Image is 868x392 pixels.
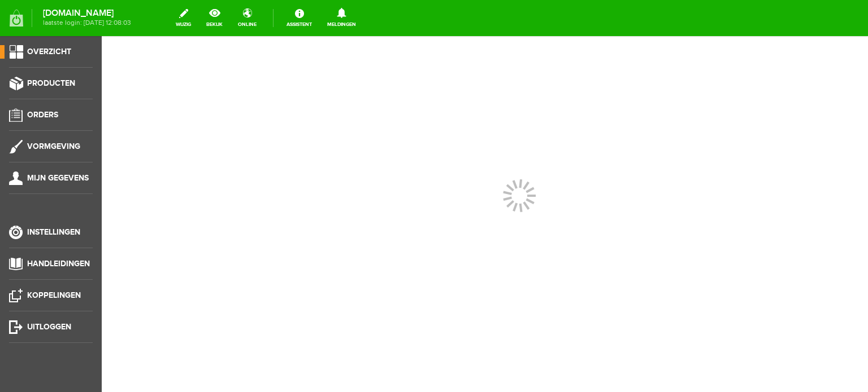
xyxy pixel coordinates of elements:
span: Mijn gegevens [27,173,89,183]
span: Instellingen [27,227,80,237]
a: wijzig [169,6,198,30]
strong: [DOMAIN_NAME] [43,10,131,16]
span: Vormgeving [27,142,80,151]
span: Handleidingen [27,259,90,268]
span: Uitloggen [27,322,71,332]
span: Overzicht [27,47,71,56]
span: Orders [27,110,58,120]
span: Koppelingen [27,290,81,300]
a: Meldingen [320,6,363,30]
span: laatste login: [DATE] 12:08:03 [43,20,131,26]
span: Producten [27,78,75,88]
a: bekijk [199,6,229,30]
a: Assistent [280,6,319,30]
a: online [231,6,263,30]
